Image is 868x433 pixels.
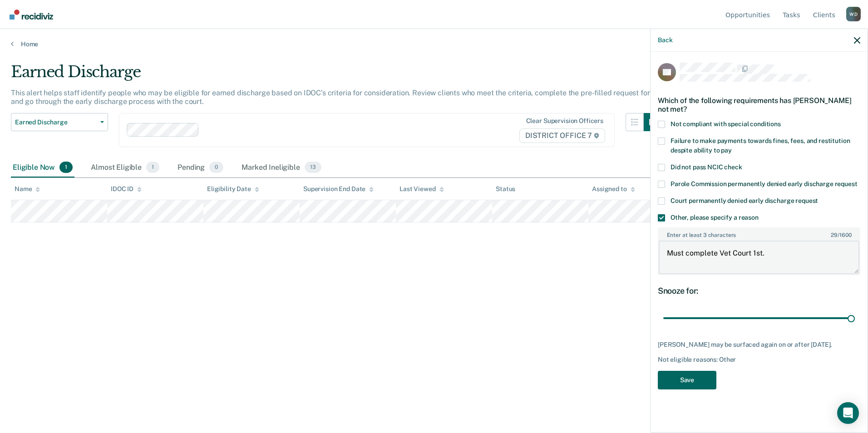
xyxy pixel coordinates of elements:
div: Which of the following requirements has [PERSON_NAME] not met? [658,89,860,121]
div: Name [15,185,40,193]
div: [PERSON_NAME] may be surfaced again on or after [DATE]. [658,341,860,349]
div: Clear supervision officers [526,117,603,125]
div: Pending [176,158,225,178]
div: Eligible Now [11,158,74,178]
span: 1 [146,162,159,173]
div: Supervision End Date [303,185,374,193]
span: Other, please specify a reason [671,214,759,221]
span: 29 [831,232,838,238]
span: Parole Commission permanently denied early discharge request [671,180,858,187]
div: IDOC ID [111,185,142,193]
button: Save [658,371,716,389]
span: 0 [209,162,223,173]
div: Last Viewed [399,185,444,193]
div: W D [846,7,861,21]
div: Snooze for: [658,286,860,296]
span: Not compliant with special conditions [671,120,781,128]
span: / 1600 [831,232,851,238]
div: Status [496,185,515,193]
button: Back [658,36,672,44]
span: Did not pass NCIC check [671,163,742,171]
a: Home [11,40,857,48]
div: Almost Eligible [89,158,161,178]
span: DISTRICT OFFICE 7 [519,128,605,143]
div: Eligibility Date [207,185,259,193]
img: Recidiviz [10,10,53,20]
button: Profile dropdown button [846,7,861,21]
div: Marked Ineligible [240,158,323,178]
span: 1 [59,162,73,173]
span: Failure to make payments towards fines, fees, and restitution despite ability to pay [671,137,850,154]
div: Earned Discharge [11,63,662,89]
div: Open Intercom Messenger [837,402,859,424]
div: Not eligible reasons: Other [658,356,860,364]
textarea: Must complete Vet Court 1st. [659,241,859,274]
span: Court permanently denied early discharge request [671,197,818,204]
span: Earned Discharge [15,118,97,126]
span: 13 [305,162,321,173]
label: Enter at least 3 characters [659,228,859,238]
p: This alert helps staff identify people who may be eligible for earned discharge based on IDOC’s c... [11,89,658,106]
div: Assigned to [592,185,635,193]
